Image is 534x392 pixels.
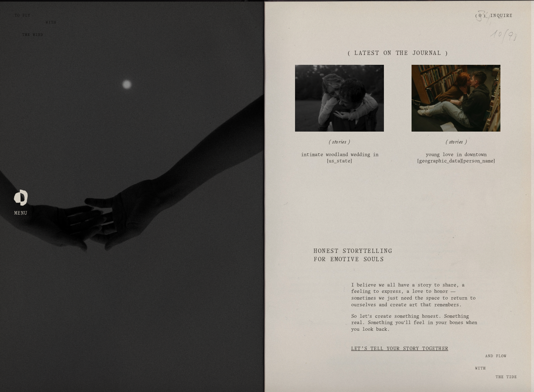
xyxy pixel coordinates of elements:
[301,153,378,163] a: intimate woodland wedding in [US_STATE]
[332,138,346,147] a: stories
[449,138,463,147] a: stories
[476,13,485,19] a: 0 items in cart
[351,313,482,333] p: So let’s create something honest. Something real. Something you’ll feel in your bones when you lo...
[351,341,448,356] a: Let's tell your story together
[417,153,495,163] a: young love in downtown [GEOGRAPHIC_DATA][PERSON_NAME]
[412,65,500,132] a: young love in downtown santa cruz
[290,65,389,132] img: intimate woodland wedding in north Carolina
[483,14,485,18] span: )
[476,14,477,18] span: (
[286,49,510,57] h2: ( latest on the Journal )
[406,65,506,132] img: young love in downtown santa cruz
[295,65,384,132] a: intimate woodland wedding in north Carolina
[314,247,426,264] h2: Honest Storytelling FOR emotive souls
[490,9,513,23] a: Inquire
[479,14,481,18] span: 0
[351,282,482,309] p: I believe we all have a story to share, a feeling to express, a love to honor — sometimes we just...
